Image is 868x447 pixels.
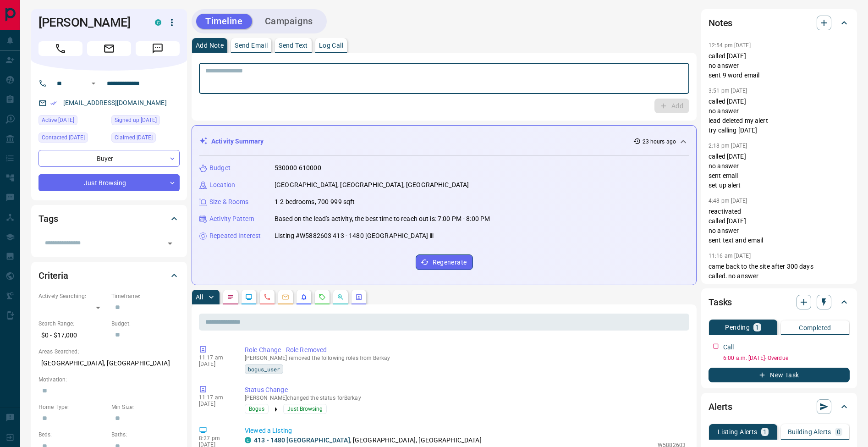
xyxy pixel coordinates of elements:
p: 23 hours ago [643,138,676,146]
a: 413 - 1480 [GEOGRAPHIC_DATA] [254,436,350,444]
h2: Notes [709,16,732,30]
p: Viewed a Listing [245,426,686,436]
p: called [DATE] no answer lead deleted my alert try calling [DATE] [709,97,850,135]
p: Min Size: [111,403,180,411]
p: 1 [763,429,767,435]
p: Activity Pattern [209,214,254,224]
p: , [GEOGRAPHIC_DATA], [GEOGRAPHIC_DATA] [254,436,482,445]
p: Based on the lead's activity, the best time to reach out is: 7:00 PM - 8:00 PM [275,214,490,224]
p: Completed [799,325,831,331]
button: Timeline [196,14,252,29]
p: [PERSON_NAME] removed the following roles from Berkay [245,355,686,361]
svg: Email Verified [50,100,57,106]
p: Call [723,342,734,352]
span: Claimed [DATE] [115,133,153,142]
h2: Criteria [38,268,68,283]
h2: Tags [38,211,58,226]
div: Activity Summary23 hours ago [199,133,689,150]
p: Motivation: [38,375,180,384]
span: Contacted [DATE] [42,133,85,142]
span: Message [136,41,180,56]
h2: Alerts [709,399,732,414]
div: Alerts [709,396,850,418]
span: Active [DATE] [42,116,74,125]
p: [GEOGRAPHIC_DATA], [GEOGRAPHIC_DATA] [38,356,180,371]
p: Search Range: [38,320,107,328]
p: Location [209,180,235,190]
p: [DATE] [199,401,231,407]
svg: Emails [282,293,289,301]
p: called [DATE] no answer sent 9 word email [709,51,850,80]
p: Actively Searching: [38,292,107,300]
p: Send Text [279,42,308,49]
p: Home Type: [38,403,107,411]
p: came back to the site after 300 days called, no answer sent text and email [709,262,850,291]
button: New Task [709,368,850,382]
span: Just Browsing [287,404,323,414]
p: Activity Summary [211,137,264,146]
p: 530000-610000 [275,163,321,173]
p: 11:17 am [199,354,231,361]
div: Wed Feb 01 2023 [111,132,180,145]
p: Status Change [245,385,686,395]
p: Size & Rooms [209,197,249,207]
p: All [196,294,203,300]
p: Listing #W5882603 413 - 1480 [GEOGRAPHIC_DATA] Ⅲ [275,231,434,241]
svg: Opportunities [337,293,344,301]
p: [DATE] [199,361,231,367]
p: 11:16 am [DATE] [709,253,751,259]
p: $0 - $17,000 [38,328,107,343]
h2: Tasks [709,295,732,309]
button: Campaigns [256,14,322,29]
p: Send Email [235,42,268,49]
p: Add Note [196,42,224,49]
p: Timeframe: [111,292,180,300]
p: 1-2 bedrooms, 700-999 sqft [275,197,355,207]
p: Role Change - Role Removed [245,345,686,355]
p: Areas Searched: [38,348,180,356]
p: Log Call [319,42,343,49]
p: 11:17 am [199,394,231,401]
p: called [DATE] no answer sent email set up alert [709,152,850,190]
h1: [PERSON_NAME] [38,15,141,30]
svg: Notes [227,293,234,301]
span: Bogus [249,404,264,414]
p: Budget [209,163,231,173]
p: Pending [725,324,750,331]
div: condos.ca [155,19,161,26]
a: [EMAIL_ADDRESS][DOMAIN_NAME] [63,99,167,106]
svg: Requests [319,293,326,301]
p: Building Alerts [788,429,831,435]
p: 4:48 pm [DATE] [709,198,747,204]
button: Open [88,78,99,89]
button: Regenerate [416,254,473,270]
svg: Agent Actions [355,293,363,301]
p: Baths: [111,430,180,439]
p: 12:54 pm [DATE] [709,42,751,49]
div: Just Browsing [38,174,180,191]
div: Tags [38,208,180,230]
p: Budget: [111,320,180,328]
p: reactivated called [DATE] no answer sent text and email [709,207,850,245]
span: Call [38,41,82,56]
div: Tasks [709,291,850,313]
p: 2:18 pm [DATE] [709,143,747,149]
div: Fri May 10 2024 [38,132,107,145]
p: Repeated Interest [209,231,261,241]
p: 3:51 pm [DATE] [709,88,747,94]
div: Wed Nov 16 2022 [111,115,180,128]
span: Email [87,41,131,56]
div: Buyer [38,150,180,167]
div: condos.ca [245,437,251,443]
p: 8:27 pm [199,435,231,441]
p: 0 [837,429,841,435]
p: Beds: [38,430,107,439]
p: 1 [755,324,759,331]
p: [GEOGRAPHIC_DATA], [GEOGRAPHIC_DATA], [GEOGRAPHIC_DATA] [275,180,469,190]
div: Tue Aug 12 2025 [38,115,107,128]
div: Notes [709,12,850,34]
svg: Calls [264,293,271,301]
p: [PERSON_NAME] changed the status for Berkay [245,395,686,401]
p: 6:00 a.m. [DATE] - Overdue [723,354,850,362]
span: bogus_user [248,364,280,374]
